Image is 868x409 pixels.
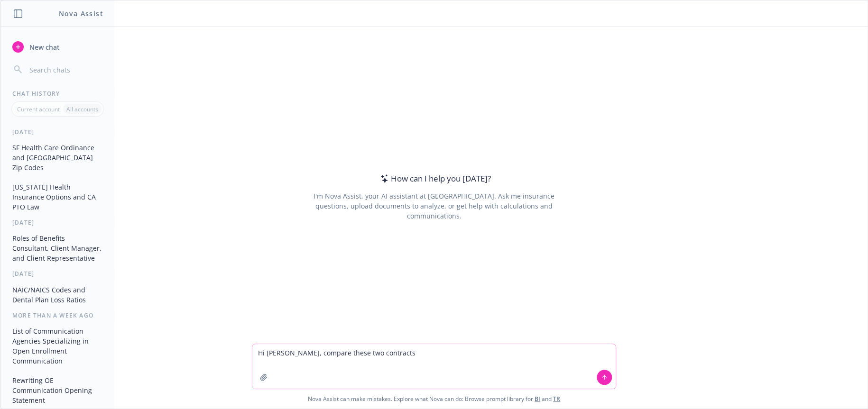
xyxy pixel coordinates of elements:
[300,191,567,221] div: I'm Nova Assist, your AI assistant at [GEOGRAPHIC_DATA]. Ask me insurance questions, upload docum...
[535,395,540,403] a: BI
[378,173,491,185] div: How can I help you [DATE]?
[28,42,60,52] span: New chat
[66,105,98,113] p: All accounts
[28,63,103,76] input: Search chats
[1,128,114,136] div: [DATE]
[1,311,114,319] div: More than a week ago
[9,230,107,266] button: Roles of Benefits Consultant, Client Manager, and Client Representative
[9,179,107,215] button: [US_STATE] Health Insurance Options and CA PTO Law
[553,395,560,403] a: TR
[17,105,60,113] p: Current account
[9,373,107,408] button: Rewriting OE Communication Opening Statement
[59,9,103,18] h1: Nova Assist
[1,270,114,278] div: [DATE]
[9,38,107,55] button: New chat
[9,323,107,369] button: List of Communication Agencies Specializing in Open Enrollment Communication
[252,344,616,389] textarea: Hi [PERSON_NAME], compare these two contracts
[1,218,114,227] div: [DATE]
[1,90,114,98] div: Chat History
[9,282,107,308] button: NAIC/NAICS Codes and Dental Plan Loss Ratios
[4,389,864,409] span: Nova Assist can make mistakes. Explore what Nova can do: Browse prompt library for and
[9,140,107,175] button: SF Health Care Ordinance and [GEOGRAPHIC_DATA] Zip Codes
